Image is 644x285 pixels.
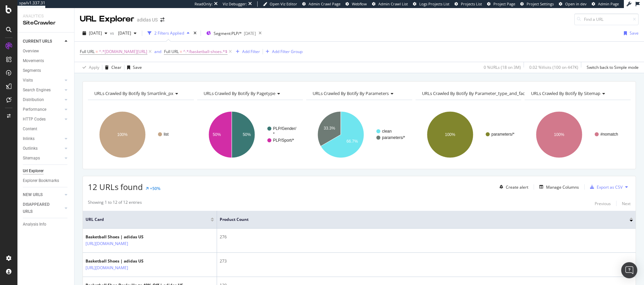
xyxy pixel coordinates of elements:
[23,106,63,113] a: Performance
[23,135,35,142] div: Inlinks
[621,28,639,39] button: Save
[587,64,639,70] div: Switch back to Simple mode
[352,1,367,6] span: Webflow
[154,30,184,36] div: 2 Filters Applied
[23,38,52,45] div: CURRENT URLS
[484,64,521,70] div: 0 % URLs ( 18 on 3M )
[242,49,260,54] div: Add Filter
[124,62,142,73] button: Save
[497,182,528,192] button: Create alert
[233,48,260,56] button: Add Filter
[88,105,193,164] svg: A chart.
[23,168,69,175] a: Url Explorer
[86,265,128,271] a: [URL][DOMAIN_NAME]
[273,126,297,131] text: PLP/Gender/
[346,139,358,144] text: 66.7%
[220,258,633,264] div: 273
[419,1,449,6] span: Logs Projects List
[527,1,554,6] span: Project Settings
[154,48,161,55] button: and
[272,49,303,54] div: Add Filter Group
[23,126,37,133] div: Content
[537,183,579,191] button: Manage Columns
[192,30,198,37] div: times
[413,1,449,7] a: Logs Projects List
[422,90,531,96] span: URLs Crawled By Botify By parameter_type_and_facets
[223,1,247,7] div: Viz Debugger:
[23,57,44,64] div: Movements
[23,48,39,55] div: Overview
[598,1,619,6] span: Admin Page
[421,88,541,99] h4: URLs Crawled By Botify By parameter_type_and_facets
[584,62,639,73] button: Switch back to Simple mode
[111,64,121,70] div: Clear
[445,132,455,137] text: 100%
[306,105,411,164] svg: A chart.
[531,90,600,96] span: URLs Crawled By Botify By sitemap
[204,90,275,96] span: URLs Crawled By Botify By pagetype
[621,262,637,278] div: Open Intercom Messenger
[180,49,182,54] span: =
[80,62,99,73] button: Apply
[493,1,515,6] span: Project Page
[23,126,69,133] a: Content
[23,191,63,198] a: NEW URLS
[23,145,38,152] div: Outlinks
[160,17,164,22] div: arrow-right-arrow-left
[630,30,639,36] div: Save
[23,106,46,113] div: Performance
[88,181,143,192] span: 12 URLs found
[622,201,631,206] div: Next
[220,234,633,240] div: 276
[600,132,618,137] text: #nomatch
[597,184,623,190] div: Export as CSV
[554,132,565,137] text: 100%
[117,132,128,137] text: 100%
[23,135,63,142] a: Inlinks
[115,28,139,39] button: [DATE]
[23,48,69,55] a: Overview
[89,64,99,70] div: Apply
[93,88,188,99] h4: URLs Crawled By Botify By smartlink_px
[546,184,579,190] div: Manage Columns
[195,1,213,7] div: ReadOnly:
[23,221,69,228] a: Analysis Info
[23,191,43,198] div: NEW URLS
[220,217,620,223] span: Product Count
[416,105,521,164] svg: A chart.
[96,49,98,54] span: =
[213,132,221,137] text: 50%
[214,31,242,36] span: Segment: PLP/*
[183,47,227,56] span: ^.*/basketball-shoes.*$
[23,77,63,84] a: Visits
[263,48,303,56] button: Add Filter Group
[23,116,63,123] a: HTTP Codes
[89,30,102,36] span: 2025 Sep. 9th
[565,1,587,6] span: Open in dev
[23,77,33,84] div: Visits
[23,38,63,45] a: CURRENT URLS
[110,30,115,36] span: vs
[23,221,46,228] div: Analysis Info
[324,126,335,131] text: 33.3%
[23,145,63,152] a: Outlinks
[80,13,134,25] div: URL Explorer
[23,67,69,74] a: Segments
[150,186,160,191] div: +50%
[23,87,63,94] a: Search Engines
[102,62,121,73] button: Clear
[525,105,630,164] svg: A chart.
[454,1,482,7] a: Projects List
[197,105,302,164] div: A chart.
[23,155,40,162] div: Sitemaps
[309,1,340,6] span: Admin Crawl Page
[154,49,161,54] div: and
[587,182,623,192] button: Export as CSV
[559,1,587,7] a: Open in dev
[592,1,619,7] a: Admin Page
[86,258,157,264] div: Basketball Shoes | adidas US
[270,1,297,6] span: Open Viz Editor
